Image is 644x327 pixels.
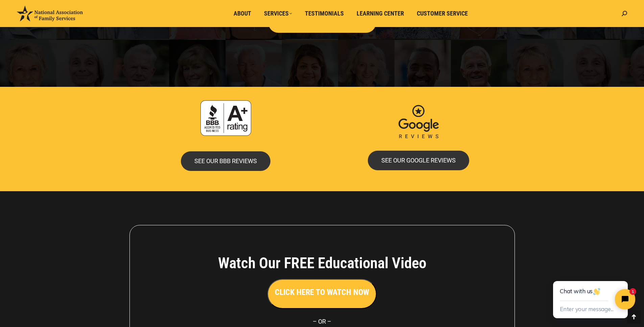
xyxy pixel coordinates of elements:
a: About [229,7,256,20]
img: Google Reviews [393,100,444,144]
a: CLICK HERE TO WATCH NOW [267,289,377,296]
span: SEE OUR GOOGLE REVIEWS [381,157,456,163]
span: – OR – [313,318,331,325]
h3: CLICK HERE TO WATCH NOW [275,286,369,298]
span: About [234,10,251,17]
a: Learning Center [352,7,409,20]
span: Customer Service [417,10,468,17]
span: SEE OUR BBB REVIEWS [194,158,257,164]
span: Testimonials [305,10,344,17]
a: Testimonials [300,7,349,20]
img: National Association of Family Services [17,6,83,21]
h4: Watch Our FREE Educational Video [181,254,464,272]
img: Accredited A+ with Better Business Bureau [200,100,251,136]
a: SEE OUR BBB REVIEWS [181,151,270,171]
button: CLICK HERE TO WATCH NOW [267,279,377,309]
iframe: Tidio Chat [538,259,644,327]
a: Customer Service [412,7,473,20]
span: Learning Center [357,10,404,17]
span: Services [264,10,292,17]
a: SEE OUR GOOGLE REVIEWS [368,151,469,170]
